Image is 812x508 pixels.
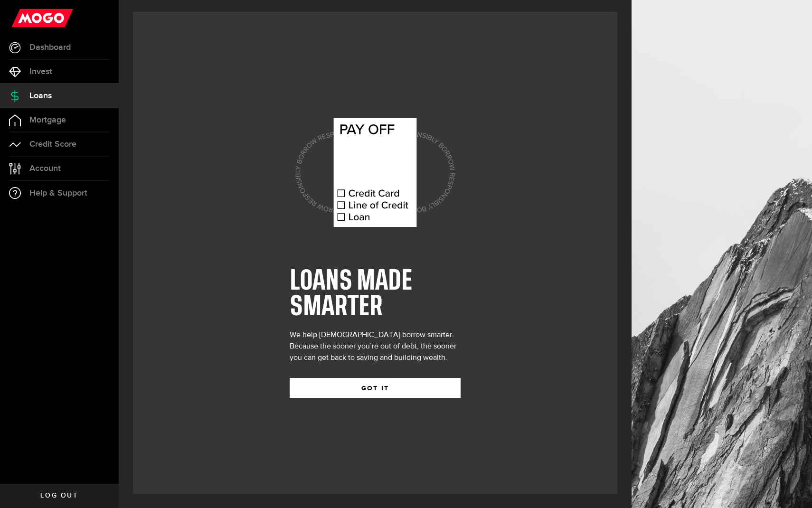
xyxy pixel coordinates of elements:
span: Log out [40,492,78,499]
span: Credit Score [29,140,76,149]
span: Account [29,164,61,173]
div: We help [DEMOGRAPHIC_DATA] borrow smarter. Because the sooner you’re out of debt, the sooner you ... [290,329,461,364]
span: Dashboard [29,43,71,52]
span: Invest [29,67,52,76]
h1: LOANS MADE SMARTER [290,269,461,320]
button: GOT IT [290,378,461,398]
span: Loans [29,92,52,100]
span: Mortgage [29,116,66,124]
span: Help & Support [29,189,87,198]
